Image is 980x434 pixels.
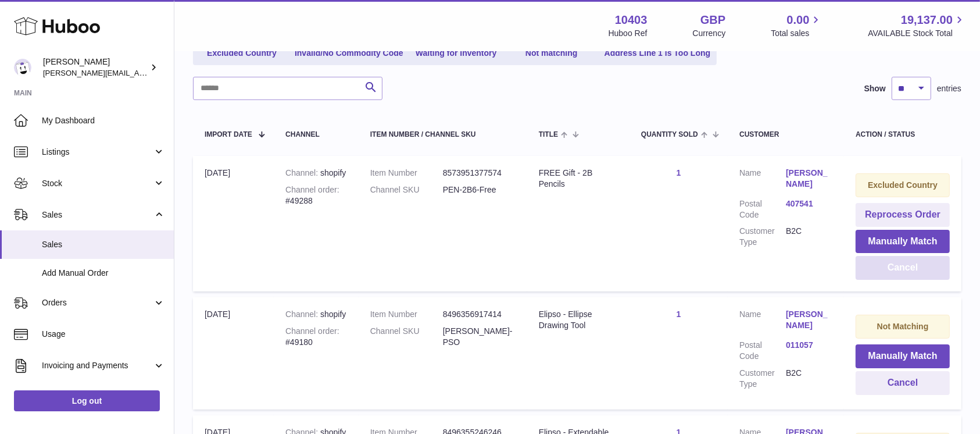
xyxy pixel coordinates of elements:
span: Sales [42,239,165,250]
div: shopify [285,309,347,320]
div: Action / Status [856,131,950,138]
dt: Name [739,168,786,193]
dt: Channel SKU [370,326,443,348]
strong: Channel [285,168,320,177]
strong: 10403 [615,12,648,28]
div: [PERSON_NAME] [43,56,148,79]
a: 0.00 Total sales [771,12,822,39]
span: Listings [42,147,153,158]
span: Quantity Sold [641,131,698,138]
a: 1 [677,168,681,177]
a: Waiting for Inventory [410,44,503,63]
dd: B2C [786,368,832,390]
dt: Customer Type [739,226,786,248]
dt: Item Number [370,309,443,320]
span: Stock [42,178,153,189]
span: entries [937,83,961,94]
div: Customer [739,131,832,138]
div: Huboo Ref [609,28,648,39]
td: [DATE] [193,297,274,410]
strong: Channel [285,310,320,319]
span: Orders [42,297,153,308]
span: Import date [205,131,252,138]
strong: Channel order [285,326,339,336]
dd: 8496356917414 [443,309,516,320]
dd: 8573951377574 [443,168,516,179]
strong: Channel order [285,185,339,194]
div: Currency [693,28,726,39]
a: [PERSON_NAME] [786,309,832,331]
dt: Item Number [370,168,443,179]
a: Invalid/No Commodity Code [291,44,407,63]
strong: Not Matching [877,322,929,331]
strong: Excluded Country [868,180,938,190]
img: keval@makerscabinet.com [14,59,31,76]
dt: Name [739,309,786,334]
div: Item Number / Channel SKU [370,131,516,138]
label: Show [864,83,886,94]
div: shopify [285,168,347,179]
span: 19,137.00 [901,12,953,28]
div: #49180 [285,326,347,348]
dt: Postal Code [739,340,786,362]
dd: B2C [786,226,832,248]
span: Sales [42,209,153,220]
span: Total sales [771,28,822,39]
span: Title [539,131,558,138]
dt: Postal Code [739,198,786,220]
span: Add Manual Order [42,268,165,279]
button: Cancel [856,256,950,280]
span: AVAILABLE Stock Total [868,28,966,39]
a: 1 [677,310,681,319]
span: Usage [42,329,165,340]
dd: PEN-2B6-Free [443,184,516,195]
span: Invoicing and Payments [42,360,153,371]
span: My Dashboard [42,115,165,126]
button: Cancel [856,371,950,395]
div: FREE Gift - 2B Pencils [539,168,618,190]
dd: [PERSON_NAME]-PSO [443,326,516,348]
dt: Customer Type [739,368,786,390]
div: Channel [285,131,347,138]
dt: Channel SKU [370,184,443,195]
a: 19,137.00 AVAILABLE Stock Total [868,12,966,39]
div: #49288 [285,184,347,207]
button: Reprocess Order [856,203,950,227]
a: 407541 [786,198,832,209]
span: 0.00 [787,12,810,28]
a: Address Line 1 is Too Long [600,44,715,63]
button: Manually Match [856,230,950,254]
a: 011057 [786,340,832,351]
a: [PERSON_NAME] [786,168,832,190]
div: Elipso - Ellipse Drawing Tool [539,309,618,331]
a: Log out [14,390,160,411]
span: [PERSON_NAME][EMAIL_ADDRESS][DOMAIN_NAME] [43,68,233,77]
strong: GBP [700,12,725,28]
a: Excluded Country [195,44,288,63]
td: [DATE] [193,156,274,291]
button: Manually Match [856,344,950,368]
a: Not matching [505,44,598,63]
